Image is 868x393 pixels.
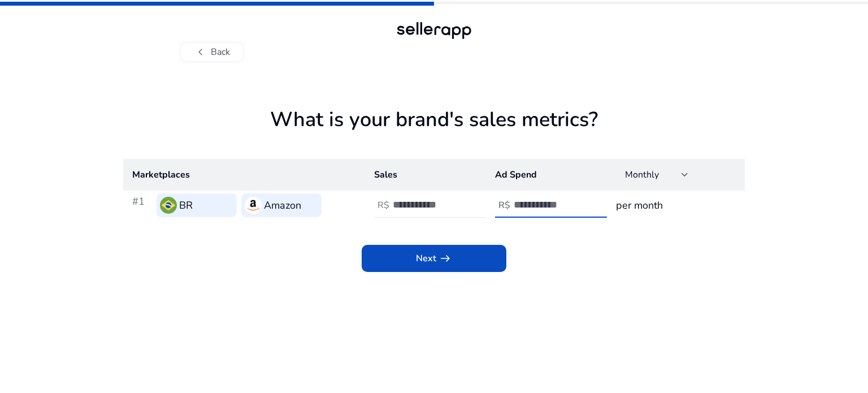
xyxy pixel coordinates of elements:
[123,159,365,191] th: Marketplaces
[616,197,736,213] h3: per month
[416,252,452,265] span: Next
[264,197,301,213] h3: Amazon
[486,159,607,191] th: Ad Spend
[362,245,506,272] button: Nextarrow_right_alt
[377,200,389,211] h4: R$
[132,193,152,217] h3: #1
[180,42,244,62] button: chevron_leftBack
[194,45,207,59] span: chevron_left
[439,252,452,265] span: arrow_right_alt
[179,197,193,213] h3: BR
[365,159,486,191] th: Sales
[625,169,659,181] span: Monthly
[160,197,177,214] img: br.svg
[123,107,745,159] h1: What is your brand's sales metrics?
[498,200,510,211] h4: R$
